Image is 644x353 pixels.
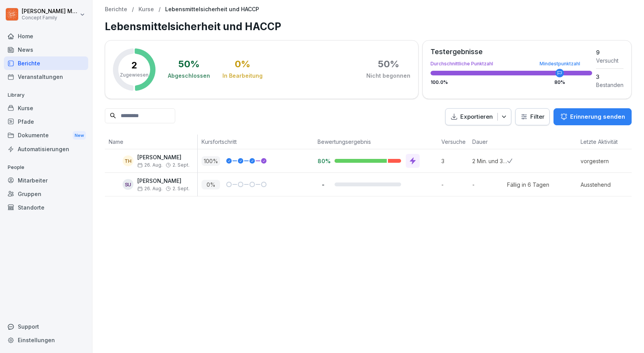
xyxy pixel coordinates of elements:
[202,156,220,166] p: 100 %
[472,181,507,189] p: -
[366,72,410,80] div: Nicht begonnen
[430,48,592,55] div: Testergebnisse
[22,15,78,20] p: Concept Family
[318,157,328,165] p: 80%
[318,138,434,146] p: Bewertungsergebnis
[441,157,468,165] p: 3
[138,6,154,13] a: Kurse
[123,155,133,166] div: TH
[137,178,190,184] p: [PERSON_NAME]
[441,138,465,146] p: Versuche
[4,128,88,143] div: Dokumente
[105,6,127,13] a: Berichte
[554,80,565,85] div: 80 %
[202,180,220,189] p: 0 %
[123,179,133,190] div: SU
[596,56,624,65] div: Versucht
[235,60,250,69] div: 0 %
[4,201,88,214] a: Standorte
[472,157,507,165] p: 2 Min. und 33 Sek.
[581,157,635,165] p: vorgestern
[4,142,88,156] a: Automatisierungen
[507,181,549,189] div: Fällig in 6 Tagen
[4,333,88,347] a: Einstellungen
[445,108,511,126] button: Exportieren
[202,138,310,146] p: Kursfortschritt
[318,181,328,188] p: -
[168,72,210,80] div: Abgeschlossen
[120,72,149,78] p: Zugewiesen
[4,101,88,115] a: Kurse
[4,115,88,128] a: Pfade
[178,60,200,69] div: 50 %
[596,73,624,81] div: 3
[4,174,88,187] a: Mitarbeiter
[4,320,88,333] div: Support
[553,108,632,125] button: Erinnerung senden
[4,161,88,174] p: People
[109,138,193,146] p: Name
[4,89,88,101] p: Library
[137,162,162,168] span: 26. Aug.
[4,29,88,43] a: Home
[570,113,625,121] p: Erinnerung senden
[4,128,88,143] a: DokumenteNew
[73,131,86,140] div: New
[159,6,161,13] p: /
[137,186,162,191] span: 26. Aug.
[430,80,592,85] div: 100.0 %
[516,109,549,125] button: Filter
[430,61,592,66] div: Durchschnittliche Punktzahl
[132,6,134,13] p: /
[596,48,624,56] div: 9
[222,72,263,80] div: In Bearbeitung
[173,162,190,168] span: 2. Sept.
[441,181,468,189] p: -
[472,138,503,146] p: Dauer
[4,70,88,84] a: Veranstaltungen
[581,138,631,146] p: Letzte Aktivität
[165,6,259,13] p: Lebensmittelsicherheit und HACCP
[4,187,88,201] a: Gruppen
[581,181,635,189] p: Ausstehend
[460,113,493,121] p: Exportieren
[132,61,137,70] p: 2
[137,154,190,161] p: [PERSON_NAME]
[596,81,624,89] div: Bestanden
[173,186,190,191] span: 2. Sept.
[540,61,580,66] div: Mindestpunktzahl
[22,8,78,15] p: [PERSON_NAME] Moraitis
[4,43,88,56] a: News
[520,113,545,121] div: Filter
[4,56,88,70] a: Berichte
[105,19,632,34] h1: Lebensmittelsicherheit und HACCP
[378,60,399,69] div: 50 %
